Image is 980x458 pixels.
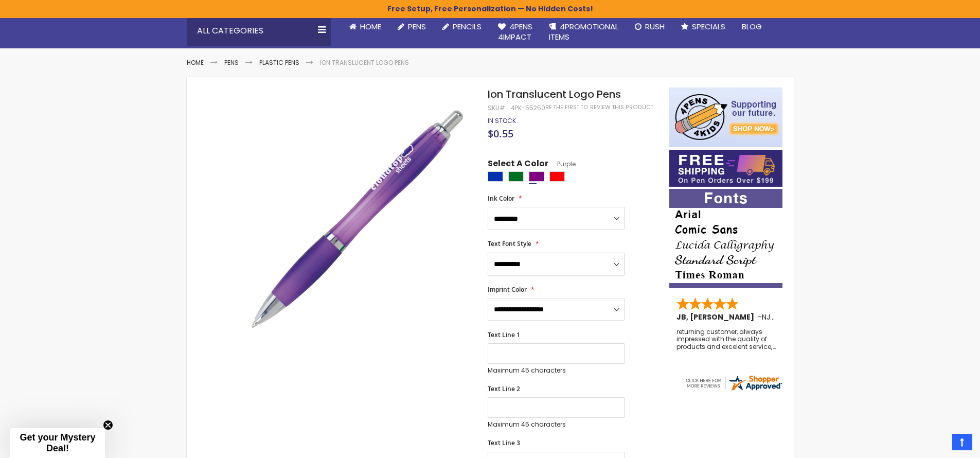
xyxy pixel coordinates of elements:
button: Close teaser [103,420,113,430]
a: 4Pens4impact [490,15,541,49]
iframe: Google Customer Reviews [895,430,980,458]
span: JB, [PERSON_NAME] [676,312,758,322]
a: Be the first to review this product [545,103,653,111]
p: Maximum 45 characters [488,420,625,429]
div: Availability [488,117,516,125]
a: Pencils [434,15,490,38]
a: Plastic Pens [259,58,299,67]
a: Pens [389,15,434,38]
a: 4pens.com certificate URL [684,385,783,394]
span: Purple [548,160,576,168]
a: Home [187,58,204,67]
span: In stock [488,116,516,125]
span: Ink Color [488,194,514,203]
span: Text Line 2 [488,384,520,393]
span: Imprint Color [488,285,527,294]
li: Ion Translucent Logo Pens [320,59,409,67]
a: Specials [673,15,734,38]
a: Pens [224,58,239,67]
div: 4pk-55250 [511,104,545,112]
a: Rush [627,15,673,38]
span: Get your Mystery Deal! [20,432,95,453]
div: Green [508,171,524,182]
img: 4pens.com widget logo [684,374,783,392]
img: 4pens 4 kids [669,87,782,147]
span: Blog [742,21,762,32]
span: - , [758,312,847,322]
strong: SKU [488,103,507,112]
span: Home [360,21,381,32]
div: Get your Mystery Deal!Close teaser [10,428,105,458]
span: Ion Translucent Logo Pens [488,87,621,101]
img: ion-pen-translusent-logo-pens-purple_1.jpg [239,102,474,338]
span: Select A Color [488,158,548,172]
span: Text Line 3 [488,438,520,447]
span: 4PROMOTIONAL ITEMS [549,21,618,42]
div: Blue [488,171,503,182]
img: font-personalization-examples [669,189,782,288]
span: Text Line 1 [488,330,520,339]
a: Blog [734,15,770,38]
span: Rush [645,21,665,32]
div: Red [549,171,565,182]
p: Maximum 45 characters [488,366,625,375]
div: All Categories [187,15,331,46]
div: returning customer, always impressed with the quality of products and excelent service, will retu... [676,328,776,350]
span: Text Font Style [488,239,531,248]
span: Pens [408,21,426,32]
a: 4PROMOTIONALITEMS [541,15,627,49]
span: Specials [692,21,725,32]
div: Purple [529,171,544,182]
img: Free shipping on orders over $199 [669,150,782,187]
span: Pencils [453,21,482,32]
span: NJ [762,312,775,322]
span: $0.55 [488,127,513,140]
a: Home [341,15,389,38]
span: 4Pens 4impact [498,21,532,42]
